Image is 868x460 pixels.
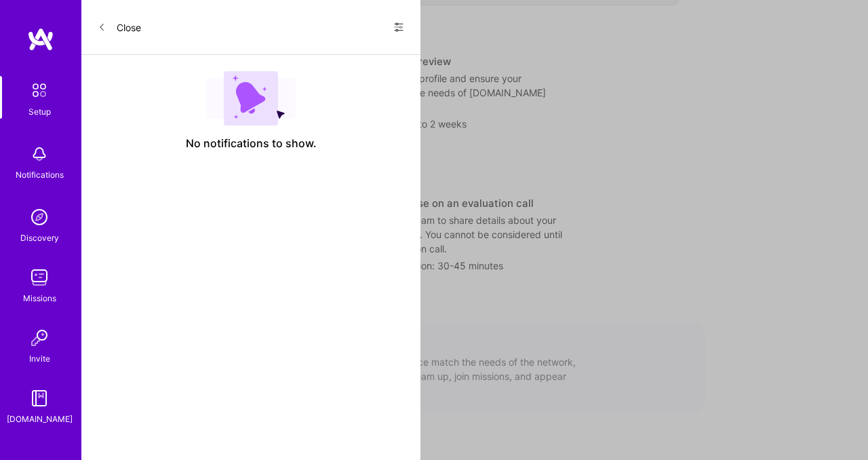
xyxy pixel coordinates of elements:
[26,264,53,291] img: teamwork
[186,136,317,151] span: No notifications to show.
[26,140,53,168] img: bell
[28,104,51,119] div: Setup
[206,71,296,126] img: empty
[7,412,73,426] div: [DOMAIN_NAME]
[25,76,54,104] img: setup
[23,291,56,305] div: Missions
[16,168,64,182] div: Notifications
[27,27,54,52] img: logo
[29,351,50,366] div: Invite
[20,231,59,245] div: Discovery
[26,324,53,351] img: Invite
[98,16,141,38] button: Close
[26,204,53,231] img: discovery
[26,385,53,412] img: guide book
